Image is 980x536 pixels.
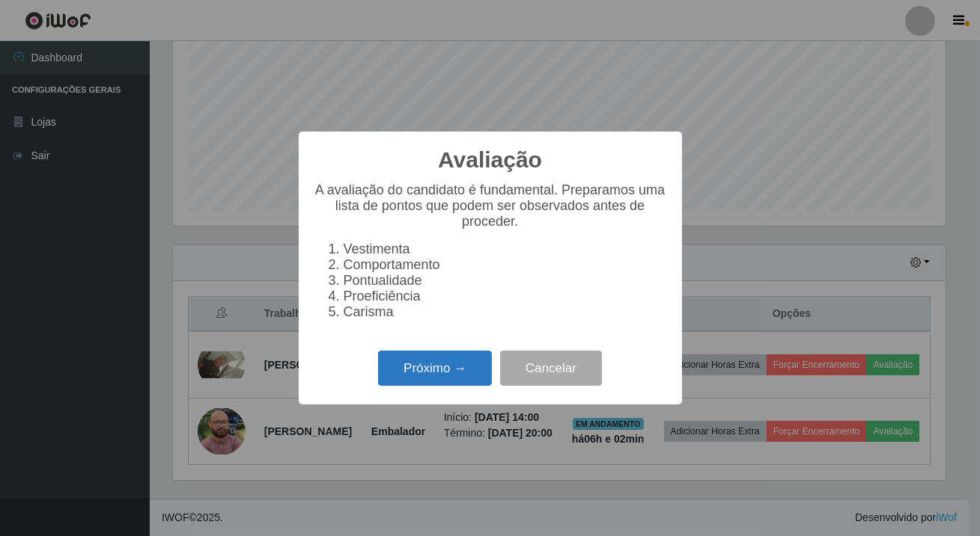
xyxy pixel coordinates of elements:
li: Comportamento [344,257,667,273]
li: Vestimenta [344,241,667,257]
p: A avaliação do candidato é fundamental. Preparamos uma lista de pontos que podem ser observados a... [314,182,667,230]
button: Cancelar [500,351,602,386]
h2: Avaliação [438,147,542,173]
li: Proeficiência [344,289,667,304]
li: Pontualidade [344,273,667,289]
li: Carisma [344,304,667,320]
button: Próximo → [378,351,492,386]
